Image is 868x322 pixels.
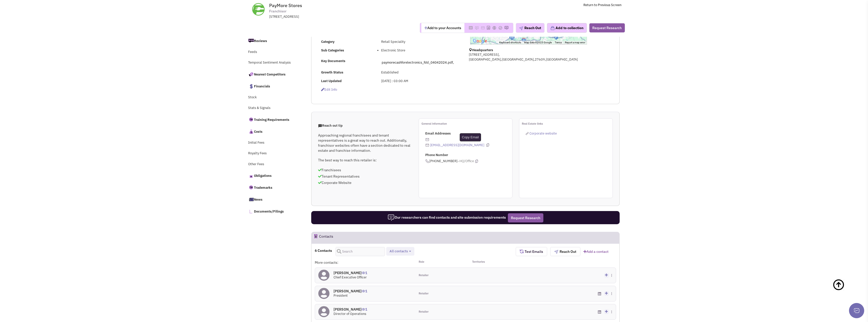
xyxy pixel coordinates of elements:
[246,206,301,217] a: Documents/Filings
[269,3,302,8] span: PayMore Stores
[321,87,337,92] span: Edit info
[419,292,429,296] span: Retailer
[334,293,348,298] span: President
[419,310,429,314] span: Retailer
[362,308,365,311] img: icon-UserInteraction.png
[387,214,395,221] img: icon-researcher-20.png
[318,174,412,179] p: Tenant Representatives
[246,114,301,125] a: Training Requirements
[472,38,488,44] img: Google
[472,48,493,52] b: Headquarters
[246,81,301,91] a: Financials
[425,153,512,158] p: Phone Number
[425,143,429,147] img: icon-email-active-16.png
[381,48,459,53] li: Electronic Store
[390,249,408,253] span: All contacts
[550,26,555,30] img: icon-collection-lavender.png
[362,290,365,292] img: icon-UserInteraction.png
[246,170,301,181] a: Obligations
[519,26,523,30] img: plane.png
[833,274,858,307] a: Back To Top
[315,248,332,253] h4: 6 Contacts
[246,149,301,158] a: Royalty Fees
[362,272,365,274] img: icon-UserInteraction.png
[378,70,462,75] div: Established
[499,41,521,44] button: Keyboard shortcuts
[466,260,516,265] div: Territories
[425,159,512,164] span: [PHONE_NUMBER]
[334,307,367,312] h4: [PERSON_NAME]
[319,232,333,243] h2: Contacts
[269,14,401,19] div: [STREET_ADDRESS]
[526,131,557,136] a: Corporate website
[492,26,496,30] img: Please add to your accounts
[421,121,512,126] p: General information
[469,52,588,62] p: [STREET_ADDRESS], [GEOGRAPHIC_DATA],[GEOGRAPHIC_DATA],27609,[GEOGRAPHIC_DATA]
[430,143,484,147] a: [EMAIL_ADDRESS][DOMAIN_NAME]
[246,93,301,102] a: Stock
[321,70,343,74] b: Growth Status
[425,159,429,163] img: icon-phone.png
[508,213,543,222] button: Request Research
[526,132,529,135] img: reachlinkicon.png
[415,260,466,265] div: Role
[246,35,301,46] a: Reviews
[321,59,345,63] b: Key Documents
[378,40,462,44] div: Retail Speciality
[524,41,552,44] span: Map data ©2025 Google
[554,250,558,254] img: plane.png
[457,159,474,164] span: –HQ/Office
[498,26,502,30] img: Please add to your accounts
[589,23,625,32] button: Request Research
[246,160,301,169] a: Other Fees
[246,194,301,205] a: News
[269,9,286,14] span: Franchisor
[318,133,412,153] p: Approaching regional franchisees and tenant representatives is a great way to reach out. Addition...
[481,26,485,30] img: Please add to your accounts
[246,103,301,113] a: Stats & Signals
[425,138,429,142] img: icon-email-active-16.png
[425,131,512,136] p: Email Addresses
[421,23,464,33] button: Add to your Accounts
[516,247,547,256] button: Test Emails
[362,267,367,275] span: 1
[522,121,613,126] p: Real Estate links
[362,285,367,293] span: 1
[246,47,301,57] a: Feeds
[321,48,344,52] b: Sub Categories
[318,158,412,163] p: The best way to reach this retailer is:
[565,41,585,44] a: Report a map error
[315,260,415,265] div: More contacts:
[382,60,454,65] a: paymorecashforelectronics_fdd_04042024.pdf,
[246,58,301,68] a: Temporal Sentiment Analysis
[246,138,301,148] a: Initial Fees
[321,79,342,83] b: Last Updated
[419,273,429,277] span: Retailer
[472,38,488,44] a: Open this area in Google Maps (opens a new window)
[378,79,462,84] div: [DATE] : 03:00 AM
[547,23,587,33] button: Add to collection
[334,289,367,293] h4: [PERSON_NAME]
[504,26,508,30] img: Please add to your accounts
[583,249,608,254] a: Add a contact
[460,133,481,141] div: Copy Email
[529,131,557,136] span: Corporate website
[387,215,506,220] span: Our researchers can find contacts and site submission requirements
[388,249,413,254] button: All contacts
[246,69,301,80] a: Nearest Competitors
[516,23,544,33] button: Reach Out
[246,182,301,193] a: Trademarks
[318,180,412,185] p: Corporate Website
[524,249,543,254] span: Test Emails
[550,247,580,256] button: Reach Out
[334,271,367,275] h4: [PERSON_NAME]
[334,275,367,279] span: Chief Executive Officer
[318,123,343,128] span: Reach out tip
[336,247,385,256] input: Search
[246,126,301,137] a: Costs
[475,26,479,30] img: Please add to your accounts
[321,40,335,44] b: Category
[555,41,562,44] a: Terms (opens in new tab)
[318,167,412,173] p: Franchisees
[583,3,621,7] a: Return to Previous Screen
